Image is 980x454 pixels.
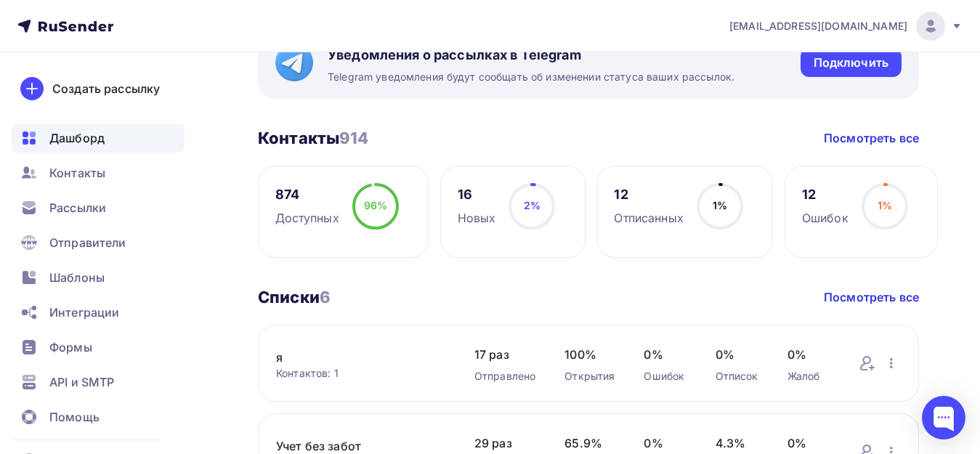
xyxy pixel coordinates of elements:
span: 0% [644,346,686,363]
span: Помощь [49,408,100,426]
div: 16 [458,186,496,203]
span: 0% [716,346,758,363]
span: API и SMTP [49,373,114,391]
span: Рассылки [49,199,106,216]
div: Жалоб [787,369,830,384]
span: 96% [364,199,387,211]
span: 29 раз [474,434,535,452]
span: 0% [787,434,830,452]
span: 65.9% [564,434,615,452]
span: 0% [644,434,686,452]
a: Отправители [12,228,185,257]
span: Формы [49,339,92,356]
a: Шаблоны [12,263,185,292]
div: Ошибок [802,209,849,227]
div: Ошибок [644,369,686,384]
span: 1% [713,199,727,211]
div: 12 [802,186,849,203]
div: 12 [614,186,683,203]
h3: Контакты [258,128,369,148]
div: Открытия [564,369,615,384]
div: Новых [458,209,496,227]
span: 0% [787,346,830,363]
div: Доступных [275,209,339,227]
span: 4.3% [716,434,758,452]
span: [EMAIL_ADDRESS][DOMAIN_NAME] [729,19,907,33]
div: Подключить [814,54,888,71]
span: Интеграции [49,304,119,321]
div: Отправлено [474,369,535,384]
a: [EMAIL_ADDRESS][DOMAIN_NAME] [729,12,963,41]
span: Уведомления о рассылках в Telegram [328,46,734,64]
div: Отписанных [614,209,683,227]
a: Посмотреть все [824,288,919,306]
a: я [276,349,445,366]
a: Контакты [12,158,185,187]
div: Создать рассылку [52,80,160,97]
span: 1% [878,199,892,211]
div: Контактов: 1 [276,366,445,381]
span: Отправители [49,234,126,251]
span: 6 [320,288,331,307]
span: Дашборд [49,129,105,147]
a: Посмотреть все [824,129,919,147]
span: Контакты [49,164,105,182]
span: 17 раз [474,346,535,363]
div: 874 [275,186,339,203]
span: Шаблоны [49,269,105,286]
span: 914 [339,129,368,147]
div: Отписок [716,369,758,384]
span: Telegram уведомления будут сообщать об изменении статуса ваших рассылок. [328,70,734,84]
span: 100% [564,346,615,363]
a: Дашборд [12,123,185,153]
a: Рассылки [12,193,185,222]
span: 2% [524,199,540,211]
h3: Списки [258,287,331,307]
a: Формы [12,333,185,362]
